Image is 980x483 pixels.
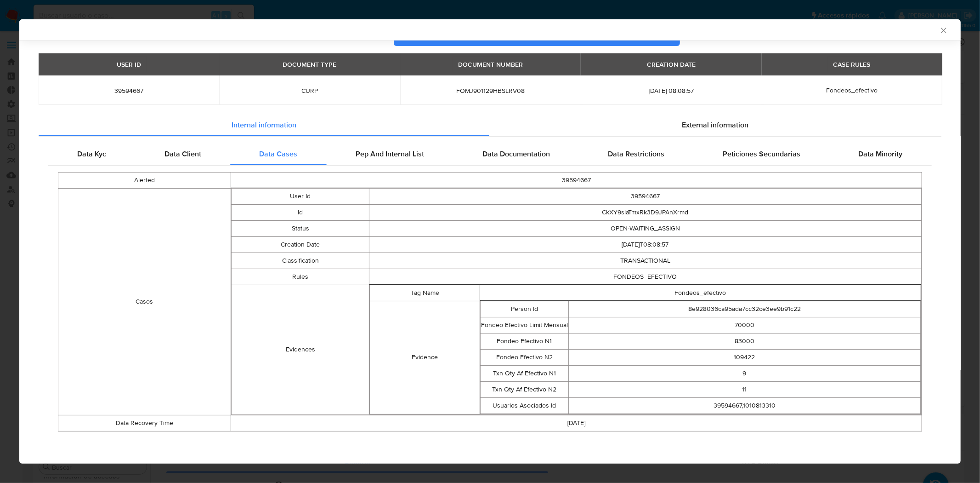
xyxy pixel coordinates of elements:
td: 9 [568,365,920,381]
span: Peticiones Secundarias [723,149,800,159]
span: FOMJ901129HBSLRV08 [411,86,570,95]
td: Creation Date [232,236,369,253]
td: Rules [232,269,369,285]
span: Data Documentation [482,149,550,159]
td: Fondeos_efectivo [480,285,921,301]
td: 83000 [568,333,920,349]
td: OPEN-WAITING_ASSIGN [369,220,922,236]
span: Pep And Internal List [356,149,424,159]
div: CASE RULES [828,57,876,72]
td: TRANSACTIONAL [369,253,922,269]
div: DOCUMENT TYPE [278,57,342,72]
td: Id [232,204,369,220]
div: DOCUMENT NUMBER [453,57,528,72]
td: Fondeo Efectivo Limit Mensual [481,317,569,333]
td: 109422 [568,349,920,365]
span: [DATE] 08:08:57 [592,86,750,95]
td: [DATE]T08:08:57 [369,236,922,253]
div: Detailed internal info [48,143,932,165]
td: Txn Qty Af Efectivo N1 [481,365,569,381]
td: Txn Qty Af Efectivo N2 [481,381,569,397]
div: USER ID [111,57,147,72]
td: Data Recovery Time [58,415,231,431]
td: 39594667 [369,188,922,204]
td: 39594667 [231,172,922,188]
span: Data Client [164,149,201,159]
td: Fondeo Efectivo N2 [481,349,569,365]
td: Tag Name [370,285,480,301]
span: Internal information [232,120,296,130]
span: Data Kyc [77,149,106,159]
div: Detailed info [39,114,941,136]
td: Classification [232,253,369,269]
span: Data Restrictions [608,149,664,159]
span: 39594667 [50,86,208,95]
span: CURP [230,86,389,95]
td: 70000 [568,317,920,333]
span: Fondeos_efectivo [826,86,878,95]
td: CkXY9slaTmxRk3D9JPAnXrmd [369,204,922,220]
div: CREATION DATE [641,57,701,72]
td: 39594667,1010813310 [568,397,920,414]
td: Status [232,220,369,236]
td: Casos [58,188,231,415]
td: 11 [568,381,920,397]
span: Data Minority [859,149,903,159]
td: User Id [232,188,369,204]
td: Evidence [370,301,480,414]
div: closure-recommendation-modal [19,19,961,464]
button: Cerrar ventana [939,26,947,34]
td: Evidences [232,285,369,414]
span: External information [682,120,748,130]
td: Person Id [481,301,569,317]
td: Alerted [58,172,231,188]
td: 8e928036ca95ada7cc32ce3ee9b91c22 [568,301,920,317]
td: FONDEOS_EFECTIVO [369,269,922,285]
span: Data Cases [260,149,298,159]
td: [DATE] [231,415,922,431]
td: Fondeo Efectivo N1 [481,333,569,349]
td: Usuarios Asociados Id [481,397,569,414]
